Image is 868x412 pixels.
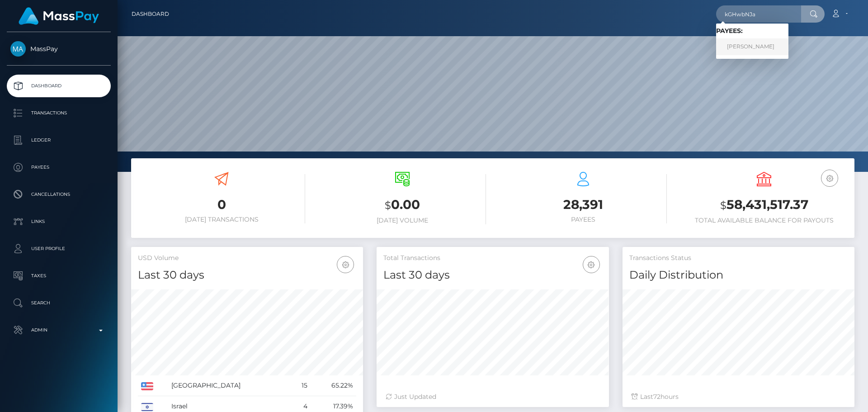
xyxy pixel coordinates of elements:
h3: 0 [138,196,305,213]
a: [PERSON_NAME] [716,38,788,55]
td: [GEOGRAPHIC_DATA] [168,375,291,396]
div: Just Updated [386,392,599,402]
p: Ledger [10,133,107,147]
span: MassPay [7,45,111,53]
p: Admin [10,323,107,337]
h5: Total Transactions [383,254,602,263]
h5: Transactions Status [629,254,848,263]
h3: 28,391 [500,196,667,213]
h4: Last 30 days [138,267,356,283]
p: Search [10,296,107,310]
input: Search... [716,5,801,23]
div: Last hours [632,392,845,402]
img: US.png [141,382,153,390]
p: Payees [10,161,107,174]
h6: [DATE] Volume [319,217,486,224]
p: User Profile [10,242,107,256]
h4: Last 30 days [383,267,602,283]
span: 72 [653,393,660,401]
a: Admin [7,319,111,341]
p: Dashboard [10,79,107,93]
img: MassPay Logo [19,7,99,25]
a: Payees [7,156,111,179]
td: 15 [291,375,311,396]
h6: Payees [500,216,667,223]
h5: USD Volume [138,254,356,263]
h3: 0.00 [319,196,486,214]
h4: Daily Distribution [629,267,848,283]
p: Transactions [10,106,107,120]
a: Search [7,292,111,314]
a: Ledger [7,129,111,152]
a: User Profile [7,237,111,260]
a: Links [7,210,111,233]
p: Cancellations [10,188,107,201]
td: 65.22% [311,375,356,396]
a: Cancellations [7,183,111,206]
small: $ [720,199,726,212]
a: Taxes [7,265,111,287]
p: Taxes [10,269,107,283]
a: Transactions [7,102,111,124]
small: $ [385,199,391,212]
h6: Payees: [716,27,788,35]
p: Links [10,215,107,228]
h6: [DATE] Transactions [138,216,305,223]
h6: Total Available Balance for Payouts [680,217,848,224]
a: Dashboard [7,75,111,97]
img: MassPay [10,41,26,57]
img: IL.png [141,403,153,411]
h3: 58,431,517.37 [680,196,848,214]
a: Dashboard [132,5,169,24]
